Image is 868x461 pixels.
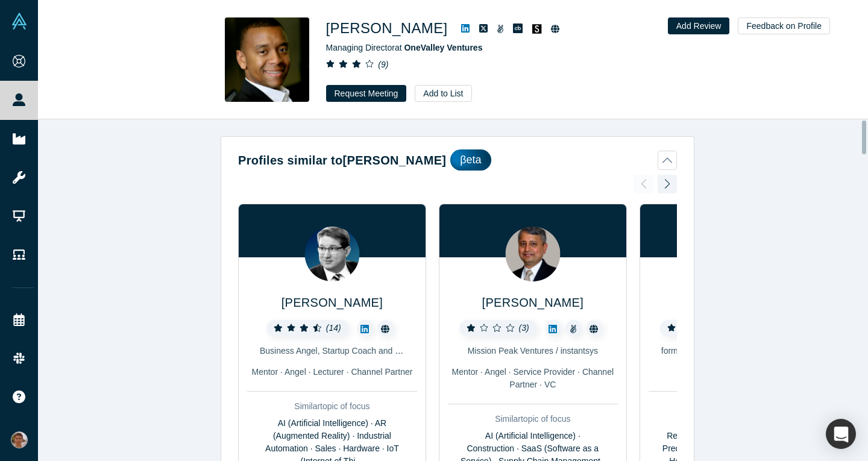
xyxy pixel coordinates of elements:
[649,366,819,378] div: Mentor · Angel
[238,151,446,169] h2: Profiles similar to [PERSON_NAME]
[482,296,583,309] a: [PERSON_NAME]
[448,413,618,425] div: Similar topic of focus
[668,17,730,34] button: Add Review
[326,43,483,52] span: Managing Director at
[404,43,482,52] a: OneValley Ventures
[738,17,830,34] button: Feedback on Profile
[326,85,407,102] button: Request Meeting
[247,366,417,378] div: Mentor · Angel · Lecturer · Channel Partner
[238,149,677,171] button: Profiles similar to[PERSON_NAME]βeta
[519,323,529,333] i: ( 3 )
[450,149,491,171] div: βeta
[304,227,359,281] img: Martin Giese's Profile Image
[247,400,417,413] div: Similar topic of focus
[260,346,464,356] span: Business Angel, Startup Coach and best-selling author
[505,227,560,281] img: Vipin Chawla's Profile Image
[225,17,309,102] img: Juan Scarlett's Profile Image
[11,13,28,30] img: Alchemist Vault Logo
[448,366,618,391] div: Mentor · Angel · Service Provider · Channel Partner · VC
[326,323,341,333] i: ( 14 )
[326,17,448,39] h1: [PERSON_NAME]
[378,60,388,69] i: ( 9 )
[415,85,471,102] button: Add to List
[468,346,598,356] span: Mission Peak Ventures / instantsys
[649,400,819,413] div: Similar topic of focus
[281,296,383,309] a: [PERSON_NAME]
[11,431,28,448] img: Mikhail Baklanov's Account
